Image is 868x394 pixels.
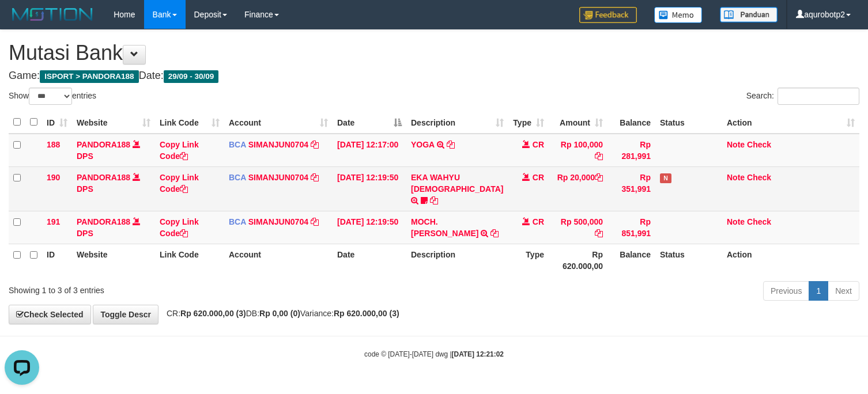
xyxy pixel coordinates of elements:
[72,134,155,167] td: DPS
[747,217,771,226] a: Check
[77,140,130,149] a: PANDORA188
[406,244,508,276] th: Description
[607,111,655,134] th: Balance
[311,140,319,149] a: Copy SIMANJUN0704 to clipboard
[248,173,308,182] a: SIMANJUN0704
[72,111,155,134] th: Website: activate to sort column ascending
[508,111,549,134] th: Type: activate to sort column ascending
[9,88,96,105] label: Show entries
[164,70,219,83] span: 29/09 - 30/09
[747,173,771,182] a: Check
[29,88,72,105] select: Showentries
[447,140,455,149] a: Copy YOGA to clipboard
[655,111,722,134] th: Status
[490,229,499,238] a: Copy MOCH. AINUL HAKIM to clipboard
[508,244,549,276] th: Type
[430,196,438,205] a: Copy EKA WAHYU ARIANI to clipboard
[746,88,859,105] label: Search:
[595,229,603,238] a: Copy Rp 500,000 to clipboard
[727,217,745,226] a: Note
[72,211,155,244] td: DPS
[607,244,655,276] th: Balance
[364,350,504,358] small: code © [DATE]-[DATE] dwg |
[747,140,771,149] a: Check
[160,173,199,194] a: Copy Link Code
[334,309,399,318] strong: Rp 620.000,00 (3)
[595,151,603,161] a: Copy Rp 100,000 to clipboard
[72,166,155,211] td: DPS
[9,6,96,23] img: MOTION_logo.png
[778,88,859,105] input: Search:
[654,7,703,23] img: Button%20Memo.svg
[763,281,809,301] a: Previous
[47,140,60,149] span: 188
[579,7,637,23] img: Feedback.jpg
[229,140,246,149] span: BCA
[411,173,503,194] a: EKA WAHYU [DEMOGRAPHIC_DATA]
[42,111,72,134] th: ID: activate to sort column ascending
[77,173,130,182] a: PANDORA188
[155,244,224,276] th: Link Code
[549,134,607,167] td: Rp 100,000
[406,111,508,134] th: Description: activate to sort column ascending
[47,173,60,182] span: 190
[533,140,544,149] span: CR
[607,134,655,167] td: Rp 281,991
[259,309,300,318] strong: Rp 0,00 (0)
[549,211,607,244] td: Rp 500,000
[333,134,406,167] td: [DATE] 12:17:00
[9,280,353,296] div: Showing 1 to 3 of 3 entries
[224,244,333,276] th: Account
[533,217,544,226] span: CR
[533,173,544,182] span: CR
[660,173,671,183] span: Has Note
[77,217,130,226] a: PANDORA188
[549,166,607,211] td: Rp 20,000
[722,244,859,276] th: Action
[40,70,139,83] span: ISPORT > PANDORA188
[333,166,406,211] td: [DATE] 12:19:50
[229,173,246,182] span: BCA
[155,111,224,134] th: Link Code: activate to sort column ascending
[720,7,778,22] img: panduan.png
[727,140,745,149] a: Note
[5,5,39,39] button: Open LiveChat chat widget
[549,244,607,276] th: Rp 620.000,00
[42,244,72,276] th: ID
[311,217,319,226] a: Copy SIMANJUN0704 to clipboard
[722,111,859,134] th: Action: activate to sort column ascending
[47,217,60,226] span: 191
[828,281,859,301] a: Next
[607,211,655,244] td: Rp 851,991
[549,111,607,134] th: Amount: activate to sort column ascending
[452,350,504,358] strong: [DATE] 12:21:02
[809,281,828,301] a: 1
[229,217,246,226] span: BCA
[72,244,155,276] th: Website
[161,309,399,318] span: CR: DB: Variance:
[160,140,199,161] a: Copy Link Code
[333,244,406,276] th: Date
[333,111,406,134] th: Date: activate to sort column descending
[607,166,655,211] td: Rp 351,991
[248,140,308,149] a: SIMANJUN0704
[9,305,91,324] a: Check Selected
[180,309,246,318] strong: Rp 620.000,00 (3)
[333,211,406,244] td: [DATE] 12:19:50
[595,173,603,182] a: Copy Rp 20,000 to clipboard
[248,217,308,226] a: SIMANJUN0704
[727,173,745,182] a: Note
[411,217,478,238] a: MOCH. [PERSON_NAME]
[224,111,333,134] th: Account: activate to sort column ascending
[160,217,199,238] a: Copy Link Code
[9,41,859,65] h1: Mutasi Bank
[93,305,158,324] a: Toggle Descr
[411,140,435,149] a: YOGA
[9,70,859,82] h4: Game: Date:
[311,173,319,182] a: Copy SIMANJUN0704 to clipboard
[655,244,722,276] th: Status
